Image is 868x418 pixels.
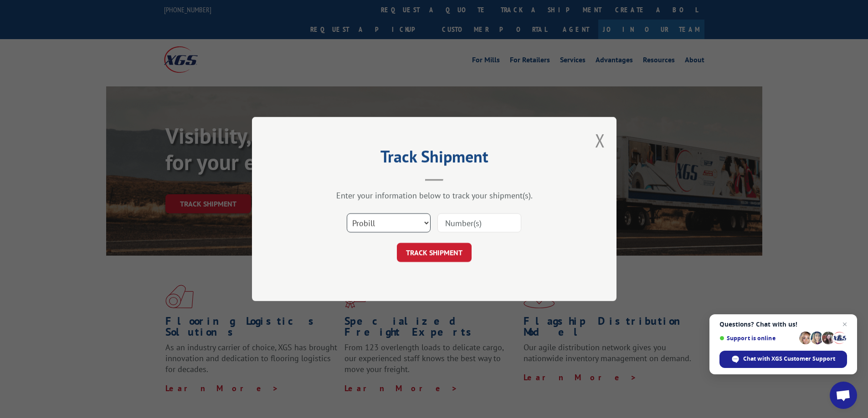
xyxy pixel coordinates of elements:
[437,213,521,232] input: Number(s)
[595,128,605,152] button: Close modal
[397,243,472,262] button: TRACK SHIPMENT
[298,190,571,201] div: Enter your information below to track your shipment(s).
[719,321,847,328] span: Questions? Chat with us!
[719,335,796,342] span: Support is online
[298,150,571,167] h2: Track Shipment
[719,351,847,368] div: Chat with XGS Customer Support
[839,319,850,330] span: Close chat
[743,355,835,363] span: Chat with XGS Customer Support
[830,382,857,409] div: Open chat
